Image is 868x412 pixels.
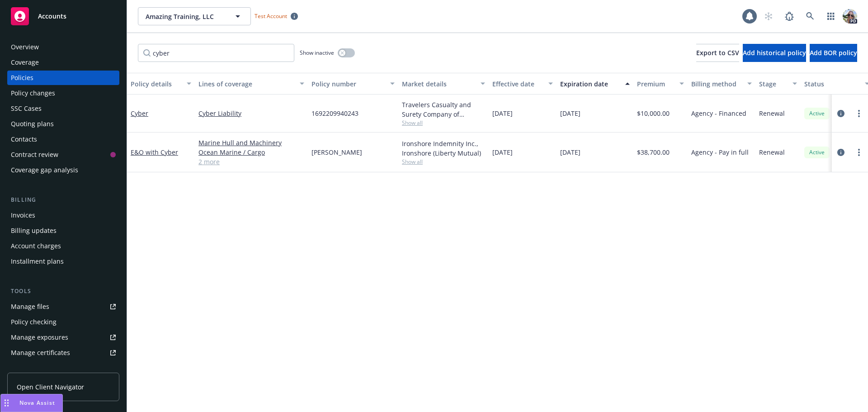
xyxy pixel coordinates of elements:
[7,86,119,100] a: Policy changes
[198,157,304,166] a: 2 more
[11,223,57,238] div: Billing updates
[557,73,633,95] button: Expiration date
[198,109,304,118] a: Cyber Liability
[560,109,580,118] span: [DATE]
[743,48,806,57] span: Add historical policy
[492,147,513,157] span: [DATE]
[402,139,485,158] div: Ironshore Indemnity Inc., Ironshore (Liberty Mutual)
[854,147,864,158] a: more
[11,254,64,269] div: Installment plans
[7,287,119,296] div: Tools
[633,73,688,95] button: Premium
[7,163,119,177] a: Coverage gap analysis
[311,79,385,89] div: Policy number
[804,79,859,89] div: Status
[11,346,70,360] div: Manage certificates
[11,208,35,223] div: Invoices
[146,12,224,21] span: Amazing Training, LLC
[637,79,674,89] div: Premium
[402,100,485,119] div: Travelers Casualty and Surety Company of America, Travelers Insurance
[1,394,12,412] div: Drag to move
[835,108,846,119] a: circleInformation
[688,73,755,95] button: Billing method
[0,394,63,412] button: Nova Assist
[492,109,513,118] span: [DATE]
[198,79,294,89] div: Lines of coverage
[11,132,37,147] div: Contacts
[402,158,485,166] span: Show all
[138,44,294,62] input: Filter by keyword...
[398,73,489,95] button: Market details
[7,147,119,162] a: Contract review
[691,79,742,89] div: Billing method
[7,71,119,85] a: Policies
[138,7,251,25] button: Amazing Training, LLC
[7,223,119,238] a: Billing updates
[311,147,362,157] span: [PERSON_NAME]
[251,11,302,21] span: Test Account
[696,48,739,57] span: Export to CSV
[637,109,670,118] span: $10,000.00
[7,315,119,329] a: Policy checking
[7,40,119,54] a: Overview
[810,48,857,57] span: Add BOR policy
[810,44,857,62] button: Add BOR policy
[822,7,840,25] a: Switch app
[11,239,61,253] div: Account charges
[489,73,557,95] button: Effective date
[759,79,787,89] div: Stage
[835,147,846,158] a: circleInformation
[755,73,801,95] button: Stage
[7,239,119,253] a: Account charges
[402,119,485,127] span: Show all
[11,299,49,314] div: Manage files
[7,254,119,269] a: Installment plans
[11,147,58,162] div: Contract review
[19,399,55,407] span: Nova Assist
[255,12,287,20] span: Test Account
[198,147,304,157] a: Ocean Marine / Cargo
[300,49,334,57] span: Show inactive
[7,195,119,204] div: Billing
[7,101,119,116] a: SSC Cases
[11,71,33,85] div: Policies
[560,147,580,157] span: [DATE]
[195,73,308,95] button: Lines of coverage
[11,315,57,329] div: Policy checking
[7,361,119,375] a: Manage claims
[759,7,778,25] a: Start snowing
[743,44,806,62] button: Add historical policy
[7,4,119,29] a: Accounts
[11,101,42,116] div: SSC Cases
[311,109,359,118] span: 1692209940243
[808,148,826,156] span: Active
[11,86,55,100] div: Policy changes
[7,117,119,131] a: Quoting plans
[402,79,475,89] div: Market details
[127,73,195,95] button: Policy details
[7,346,119,360] a: Manage certificates
[560,79,620,89] div: Expiration date
[198,138,304,147] a: Marine Hull and Machinery
[808,109,826,118] span: Active
[11,163,78,177] div: Coverage gap analysis
[492,79,543,89] div: Effective date
[11,361,57,375] div: Manage claims
[7,132,119,147] a: Contacts
[131,109,148,118] a: Cyber
[17,382,84,392] span: Open Client Navigator
[7,55,119,70] a: Coverage
[759,109,785,118] span: Renewal
[7,208,119,223] a: Invoices
[11,40,39,54] div: Overview
[11,117,54,131] div: Quoting plans
[11,330,68,345] div: Manage exposures
[308,73,398,95] button: Policy number
[843,9,857,24] img: photo
[7,330,119,345] a: Manage exposures
[801,7,819,25] a: Search
[691,147,749,157] span: Agency - Pay in full
[38,13,66,20] span: Accounts
[131,148,178,156] a: E&O with Cyber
